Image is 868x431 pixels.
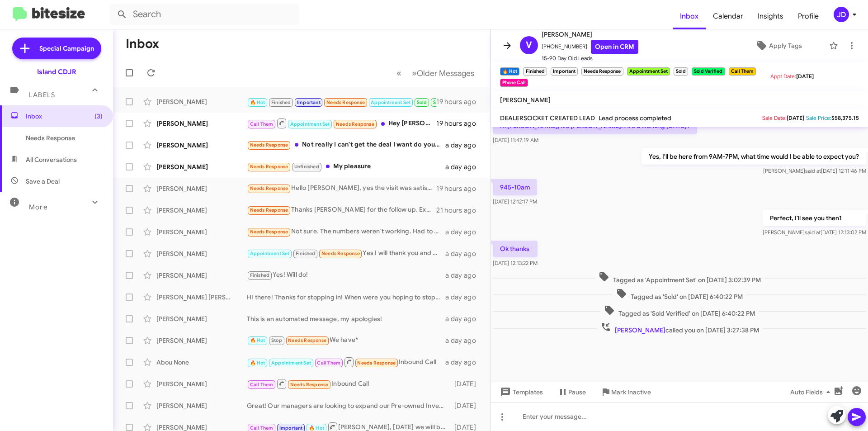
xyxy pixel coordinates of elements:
[493,241,538,257] p: Ok thanks
[417,99,427,105] span: Sold
[493,260,538,266] span: [DATE] 12:13:22 PM
[247,161,445,172] div: My pleasure
[796,73,814,80] span: [DATE]
[445,314,483,323] div: a day ago
[806,114,831,121] span: Sale Price:
[642,148,866,165] p: Yes, I'll be here from 9AM-7PM, what time would I be able to expect you?
[750,3,791,29] a: Insights
[247,314,445,323] div: This is an automated message, my apologies!
[309,425,324,431] span: 🔥 Hot
[250,142,288,148] span: Needs Response
[94,112,103,121] span: (3)
[542,29,638,40] span: [PERSON_NAME]
[26,133,103,142] span: Needs Response
[673,3,706,29] a: Inbox
[599,114,671,122] span: Lead process completed
[156,184,247,193] div: [PERSON_NAME]
[581,67,623,76] small: Needs Response
[763,229,866,236] span: [PERSON_NAME] [DATE] 12:13:02 PM
[805,229,821,236] span: said at
[611,384,651,400] span: Mark Inactive
[250,337,265,343] span: 🔥 Hot
[523,67,547,76] small: Finished
[396,67,401,79] span: «
[445,249,483,258] div: a day ago
[247,335,445,346] div: We have*
[790,384,834,400] span: Auto Fields
[493,137,538,143] span: [DATE] 11:47:19 AM
[26,112,103,121] span: Inbox
[156,379,247,388] div: [PERSON_NAME]
[391,64,407,82] button: Previous
[526,38,532,52] span: V
[732,38,825,54] button: Apply Tags
[271,337,282,343] span: Stop
[436,184,483,193] div: 19 hours ago
[445,227,483,237] div: a day ago
[436,97,483,106] div: 19 hours ago
[109,4,299,25] input: Search
[615,326,665,334] span: [PERSON_NAME]
[600,305,759,318] span: Tagged as 'Sold Verified' on [DATE] 6:40:22 PM
[247,401,450,410] div: Great! Our managers are looking to expand our Pre-owned Inventory, and They are extremely aggress...
[500,79,528,87] small: Phone Call
[247,248,445,259] div: Yes I will thank you and you the same
[321,251,360,256] span: Needs Response
[29,203,47,211] span: More
[762,114,787,121] span: Sale Date:
[406,64,480,82] button: Next
[787,114,804,121] span: [DATE]
[156,249,247,258] div: [PERSON_NAME]
[770,73,796,80] span: Appt Date:
[12,38,101,59] a: Special Campaign
[357,360,396,366] span: Needs Response
[450,379,483,388] div: [DATE]
[783,384,841,400] button: Auto Fields
[156,271,247,280] div: [PERSON_NAME]
[250,99,265,105] span: 🔥 Hot
[288,337,326,343] span: Needs Response
[294,164,319,170] span: Unfinished
[568,384,586,400] span: Pause
[763,167,866,174] span: [PERSON_NAME] [DATE] 12:11:46 PM
[250,207,288,213] span: Needs Response
[831,114,859,121] span: $58,375.15
[156,97,247,106] div: [PERSON_NAME]
[692,67,725,76] small: Sold Verified
[250,425,274,431] span: Call Them
[436,119,483,128] div: 19 hours ago
[26,177,60,186] span: Save a Deal
[250,229,288,235] span: Needs Response
[271,360,311,366] span: Appointment Set
[445,293,483,302] div: a day ago
[39,44,94,53] span: Special Campaign
[336,121,374,127] span: Needs Response
[250,164,288,170] span: Needs Response
[156,401,247,410] div: [PERSON_NAME]
[26,155,77,164] span: All Conversations
[613,288,746,301] span: Tagged as 'Sold' on [DATE] 6:40:22 PM
[247,205,436,215] div: Thanks [PERSON_NAME] for the follow up. Experience was wonderful and very informative. I'm still ...
[597,322,763,335] span: called you on [DATE] 3:27:38 PM
[826,7,858,22] button: JD
[445,162,483,171] div: a day ago
[296,251,316,256] span: Finished
[250,272,270,278] span: Finished
[156,227,247,237] div: [PERSON_NAME]
[371,99,410,105] span: Appointment Set
[433,99,463,105] span: Sold Verified
[445,336,483,345] div: a day ago
[763,210,866,226] p: Perfect, I'll see you then1
[156,119,247,128] div: [PERSON_NAME]
[706,3,750,29] span: Calendar
[417,68,474,78] span: Older Messages
[450,401,483,410] div: [DATE]
[156,336,247,345] div: [PERSON_NAME]
[805,167,821,174] span: said at
[156,206,247,215] div: [PERSON_NAME]
[498,384,543,400] span: Templates
[247,293,445,302] div: HI there! Thanks for stopping in! When were you hoping to stop back in?
[247,140,445,150] div: Not really I can't get the deal I want do you have used vehicles
[247,270,445,280] div: Yes! Will do!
